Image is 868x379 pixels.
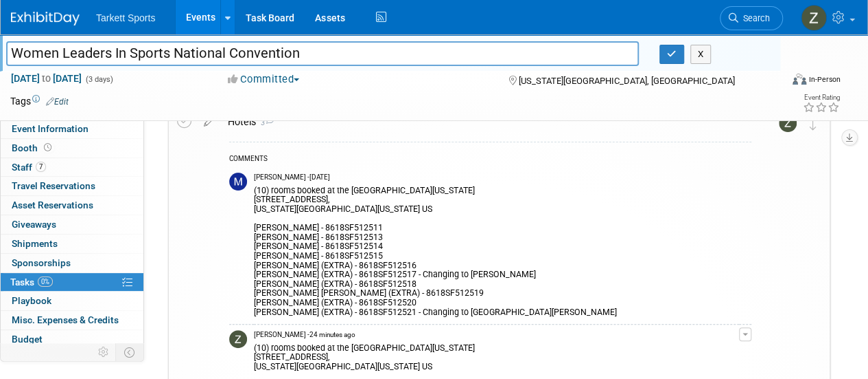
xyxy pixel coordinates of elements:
img: Zak Sigler [229,330,247,348]
span: Tasks [10,277,53,288]
span: Budget [12,334,43,345]
a: Shipments [1,235,143,253]
span: [PERSON_NAME] - 24 minutes ago [254,330,355,340]
a: Sponsorships [1,254,143,272]
a: Event Information [1,120,143,138]
img: Zak Sigler [801,5,827,31]
a: Search [720,6,783,30]
td: Personalize Event Tab Strip [92,343,116,361]
img: Format-Inperson.png [793,74,806,85]
img: Zak Sigler [779,114,797,132]
div: COMMENTS [229,153,751,167]
span: Asset Reservations [12,199,93,210]
span: (3 days) [84,75,113,84]
a: Misc. Expenses & Credits [1,311,143,329]
a: Edit [46,97,69,107]
span: Giveaways [12,219,56,230]
a: Giveaways [1,215,143,234]
span: Search [738,13,770,23]
div: (10) rooms booked at the [GEOGRAPHIC_DATA][US_STATE] [STREET_ADDRESS], [US_STATE][GEOGRAPHIC_DATA... [254,183,739,318]
span: Travel Reservations [12,180,95,191]
div: Event Format [719,72,841,92]
a: Travel Reservations [1,177,143,195]
span: [US_STATE][GEOGRAPHIC_DATA], [GEOGRAPHIC_DATA] [518,76,734,86]
a: Staff7 [1,158,143,177]
span: Booth [12,142,54,153]
span: Sponsorships [12,257,71,268]
span: 0% [38,277,53,287]
a: Playbook [1,292,143,310]
a: Asset Reservations [1,196,143,215]
a: Tasks0% [1,273,143,292]
i: Move task [810,117,817,130]
span: to [40,73,53,84]
td: Tags [10,94,69,108]
span: [DATE] [DATE] [10,72,82,85]
span: Shipments [12,238,58,249]
img: Mathieu Martel [229,173,247,191]
span: 7 [36,162,46,172]
span: Tarkett Sports [96,12,155,23]
span: [PERSON_NAME] - [DATE] [254,173,330,182]
span: Event Information [12,123,89,134]
span: Staff [12,162,46,173]
span: 3 [256,118,274,127]
div: Hotels [221,110,751,133]
a: Budget [1,330,143,349]
span: Misc. Expenses & Credits [12,314,119,325]
span: Booth not reserved yet [41,142,54,153]
span: Playbook [12,295,51,306]
button: Committed [223,72,305,87]
a: Booth [1,139,143,158]
div: In-Person [808,74,841,85]
a: edit [197,116,221,128]
button: X [690,45,712,64]
div: Event Rating [803,94,840,101]
td: Toggle Event Tabs [116,343,144,361]
img: ExhibitDay [11,12,80,25]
